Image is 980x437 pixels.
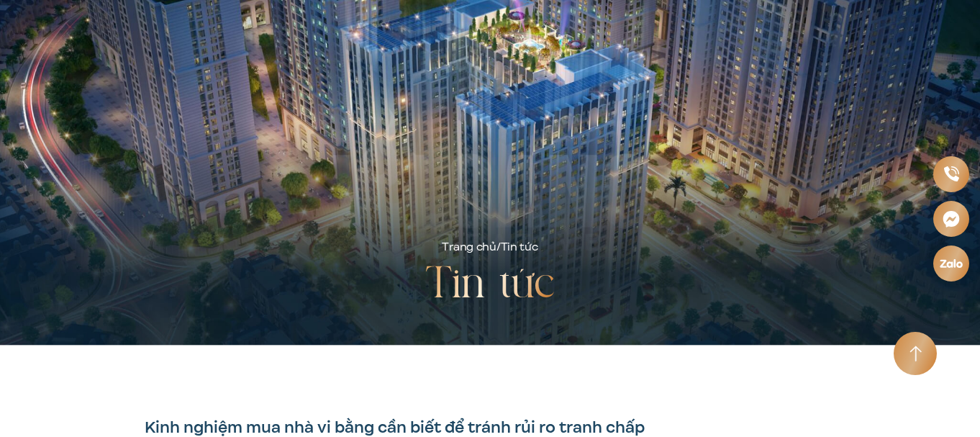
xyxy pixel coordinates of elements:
img: Phone icon [942,165,961,184]
img: Arrow icon [909,346,922,362]
img: Messenger icon [940,208,962,229]
h2: Tin tức [425,256,555,314]
div: / [442,239,537,256]
span: Tin tức [501,239,538,255]
a: Trang chủ [442,239,496,255]
img: Zalo icon [938,256,963,270]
